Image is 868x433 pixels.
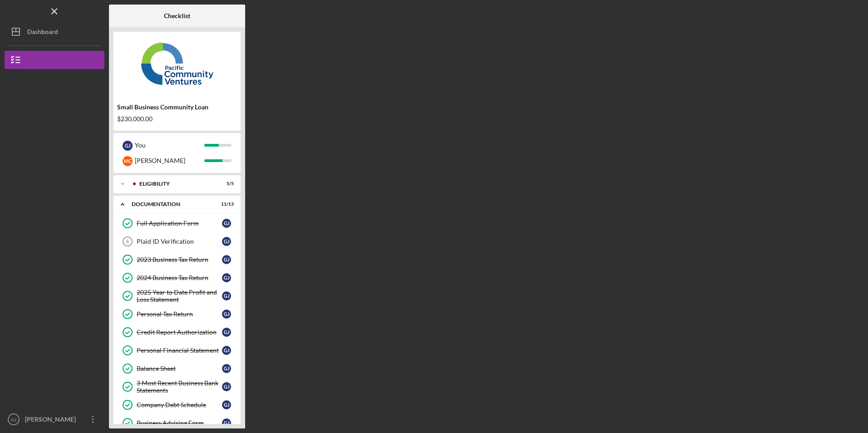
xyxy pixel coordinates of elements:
[118,414,236,432] a: Business Advising FormGJ
[137,220,222,227] div: Full Application Form
[132,202,211,207] div: Documentation
[118,341,236,359] a: Personal Financial StatementGJ
[137,329,222,336] div: Credit Report Authorization
[11,417,16,422] text: GJ
[222,255,231,264] div: G J
[217,181,234,187] div: 5 / 5
[137,238,222,245] div: Plaid ID Verification
[118,396,236,414] a: Company Debt ScheduleGJ
[118,251,236,269] a: 2023 Business Tax ReturnGJ
[126,239,129,244] tspan: 6
[113,36,241,91] img: Product logo
[222,400,231,409] div: G J
[27,23,58,43] div: Dashboard
[5,410,104,428] button: GJ[PERSON_NAME]
[222,382,231,391] div: G J
[222,418,231,428] div: G J
[5,23,104,41] button: Dashboard
[118,323,236,341] a: Credit Report AuthorizationGJ
[135,153,204,168] div: [PERSON_NAME]
[164,12,190,20] b: Checklist
[222,219,231,228] div: G J
[135,138,204,153] div: You
[118,287,236,305] a: 2025 Year to Date Profit and Loss StatementGJ
[117,103,237,111] div: Small Business Community Loan
[222,328,231,337] div: G J
[137,347,222,354] div: Personal Financial Statement
[118,378,236,396] a: 3 Most Recent Business Bank StatementsGJ
[222,364,231,373] div: G J
[118,214,236,232] a: Full Application FormGJ
[222,273,231,282] div: G J
[137,379,222,394] div: 3 Most Recent Business Bank Statements
[222,237,231,246] div: G J
[137,274,222,281] div: 2024 Business Tax Return
[137,401,222,408] div: Company Debt Schedule
[222,310,231,319] div: G J
[137,310,222,318] div: Personal Tax Return
[118,305,236,323] a: Personal Tax ReturnGJ
[137,256,222,263] div: 2023 Business Tax Return
[123,156,133,166] div: M C
[139,181,211,187] div: Eligibility
[118,232,236,251] a: 6Plaid ID VerificationGJ
[123,141,133,151] div: G J
[137,419,222,427] div: Business Advising Form
[222,346,231,355] div: G J
[137,365,222,372] div: Balance Sheet
[118,269,236,287] a: 2024 Business Tax ReturnGJ
[137,289,222,303] div: 2025 Year to Date Profit and Loss Statement
[117,115,237,123] div: $230,000.00
[118,359,236,378] a: Balance SheetGJ
[217,202,234,207] div: 11 / 13
[222,291,231,300] div: G J
[23,410,82,431] div: [PERSON_NAME]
